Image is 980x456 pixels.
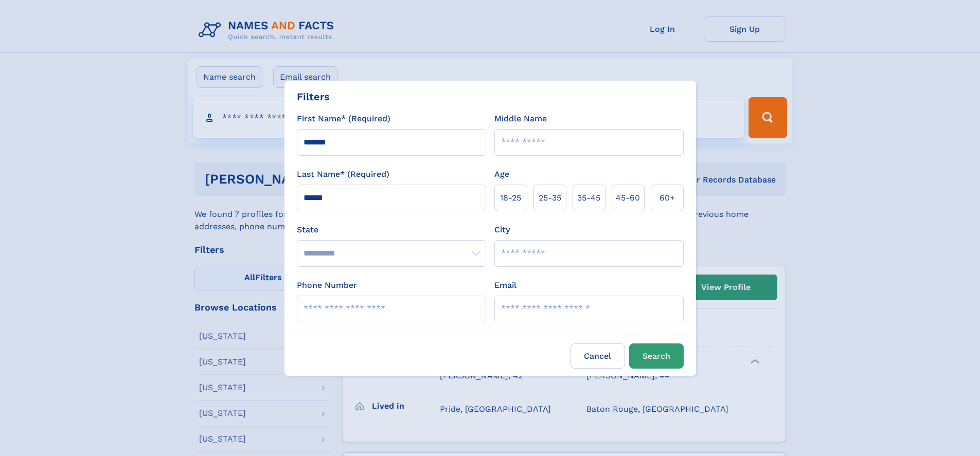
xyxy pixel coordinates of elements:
[494,224,510,236] label: City
[297,113,390,125] label: First Name* (Required)
[571,343,625,369] label: Cancel
[494,113,547,125] label: Middle Name
[494,168,509,180] label: Age
[494,279,516,291] label: Email
[297,224,486,236] label: State
[500,192,521,204] span: 18‑25
[629,343,684,369] button: Search
[577,192,600,204] span: 35‑45
[297,168,389,180] label: Last Name* (Required)
[616,192,640,204] span: 45‑60
[297,279,357,291] label: Phone Number
[297,89,330,104] div: Filters
[660,192,675,204] span: 60+
[539,192,561,204] span: 25‑35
